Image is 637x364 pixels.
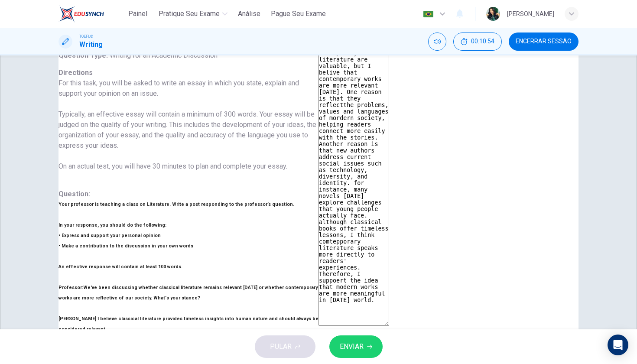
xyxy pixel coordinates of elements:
[453,32,502,51] div: Esconder
[124,6,152,22] button: Painel
[58,285,83,290] b: Professor:
[79,39,103,50] h1: Writing
[58,5,124,23] a: EduSynch logo
[58,5,104,23] img: EduSynch logo
[318,36,389,326] textarea: In my opinion both classical and comteporary literature are valuable, but I belive that contempor...
[58,68,318,182] h6: Directions
[159,9,220,19] span: Pratique seu exame
[58,78,318,172] p: For this task, you will be asked to write an essay in which you state, explain and support your o...
[128,9,147,19] span: Painel
[267,6,329,22] button: Pague Seu Exame
[234,6,264,22] button: Análise
[423,11,434,17] img: pt
[58,189,318,199] h6: Question :
[58,199,318,210] h6: Your professor is teaching a class on Literature. Write a post responding to the professor’s ques...
[271,9,326,19] span: Pague Seu Exame
[58,283,318,303] h6: We've been discussing whether classical literature remains relevant [DATE] or whether contemporar...
[608,335,628,355] div: Open Intercom Messenger
[329,335,383,358] button: ENVIAR
[428,32,446,51] div: Silenciar
[509,32,578,51] button: Encerrar Sessão
[318,329,389,339] h6: Word count :
[58,314,318,335] h6: I believe classical literature provides timeless insights into human nature and should always be ...
[453,32,502,51] button: 00:10:54
[238,9,260,19] span: Análise
[79,33,93,39] span: TOEFL®
[340,341,364,353] span: ENVIAR
[486,7,500,21] img: Profile picture
[516,38,572,45] span: Encerrar Sessão
[58,50,318,61] h6: Question Type :
[507,9,554,19] div: [PERSON_NAME]
[58,262,318,272] h6: An effective response will contain at least 100 words.
[471,38,494,45] span: 00:10:54
[155,6,231,22] button: Pratique seu exame
[58,316,97,322] b: [PERSON_NAME]:
[58,220,318,251] h6: In your response, you should do the following: • Express and support your personal opinion • Make...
